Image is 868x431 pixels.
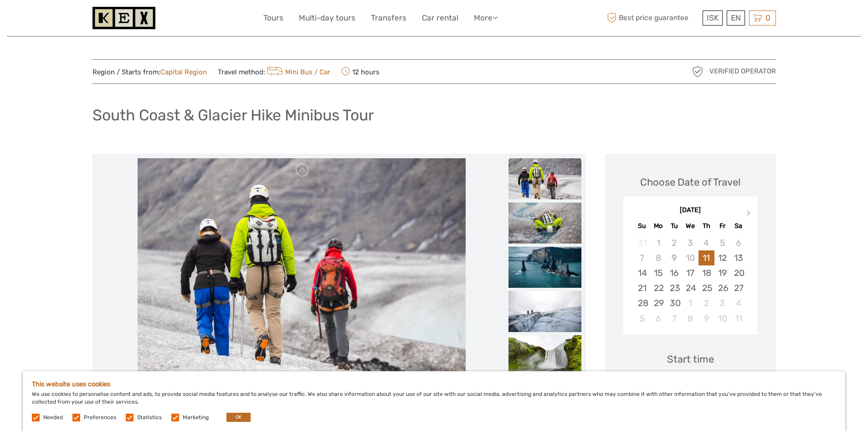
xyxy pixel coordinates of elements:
div: Choose Friday, September 19th, 2025 [714,265,730,280]
div: Choose Wednesday, September 24th, 2025 [682,280,698,296]
a: Tours [263,11,283,25]
img: 8611906034704196b58d79eddb30d197_slider_thumbnail.jpeg [508,247,581,288]
div: Not available Wednesday, September 10th, 2025 [682,250,698,265]
div: Not available Tuesday, September 9th, 2025 [666,250,682,265]
div: [DATE] [623,206,758,215]
img: 2dccb5bc9a5447a8b216c5b883c28326_slider_thumbnail.jpeg [508,335,581,376]
img: 1261-44dab5bb-39f8-40da-b0c2-4d9fce00897c_logo_small.jpg [92,7,155,29]
div: Choose Thursday, October 2nd, 2025 [699,296,714,311]
div: Choose Tuesday, September 30th, 2025 [666,296,682,311]
span: 0 [764,13,772,22]
a: More [474,11,498,25]
div: Start time [667,352,714,366]
div: Choose Sunday, September 21st, 2025 [634,280,650,296]
div: Choose Thursday, October 9th, 2025 [699,311,714,326]
div: We [682,220,698,232]
div: Tu [666,220,682,232]
span: Verified Operator [709,67,776,76]
div: Choose Friday, September 12th, 2025 [714,250,730,265]
div: Choose Saturday, October 4th, 2025 [730,296,746,311]
label: Preferences [84,414,116,421]
img: verified_operator_grey_128.png [690,64,705,79]
div: Choose Sunday, September 28th, 2025 [634,296,650,311]
a: Mini Bus / Car [265,68,331,76]
div: Mo [650,220,666,232]
div: Choose Thursday, September 18th, 2025 [699,265,714,280]
span: Travel method: [218,65,331,78]
div: month 2025-09 [626,235,755,326]
div: Fr [714,220,730,232]
div: Choose Saturday, September 20th, 2025 [730,265,746,280]
div: Choose Tuesday, October 7th, 2025 [666,311,682,326]
span: 12 hours [341,65,380,78]
div: Choose Friday, October 3rd, 2025 [714,296,730,311]
img: 6dca9ebdbcfd4dd3833a0f7d856030a9_main_slider.jpeg [138,158,466,377]
div: Not available Thursday, September 4th, 2025 [699,235,714,250]
div: Choose Friday, September 26th, 2025 [714,280,730,296]
div: We use cookies to personalise content and ads, to provide social media features and to analyse ou... [23,371,845,431]
div: Choose Wednesday, September 17th, 2025 [682,265,698,280]
img: 6dca9ebdbcfd4dd3833a0f7d856030a9_slider_thumbnail.jpeg [508,158,581,199]
div: Choose Saturday, September 13th, 2025 [730,250,746,265]
div: Not available Monday, September 1st, 2025 [650,235,666,250]
a: Car rental [422,11,458,25]
div: Choose Monday, October 6th, 2025 [650,311,666,326]
div: Choose Wednesday, October 8th, 2025 [682,311,698,326]
h5: This website uses cookies [32,380,836,388]
img: b61355d75d054440b3177864c5ab5c5d_slider_thumbnail.jpeg [508,291,581,332]
div: Sa [730,220,746,232]
div: Not available Saturday, September 6th, 2025 [730,235,746,250]
div: Choose Saturday, September 27th, 2025 [730,280,746,296]
span: ISK [707,13,719,22]
div: Choose Sunday, September 14th, 2025 [634,265,650,280]
label: Statistics [137,414,162,421]
div: Not available Friday, September 5th, 2025 [714,235,730,250]
div: Choose Date of Travel [640,175,740,189]
div: Choose Monday, September 22nd, 2025 [650,280,666,296]
div: Choose Sunday, October 5th, 2025 [634,311,650,326]
a: Capital Region [160,68,207,76]
div: Choose Friday, October 10th, 2025 [714,311,730,326]
div: Choose Thursday, September 11th, 2025 [699,250,714,265]
div: EN [727,10,745,26]
label: Needed [43,414,63,421]
div: Su [634,220,650,232]
a: Transfers [371,11,406,25]
div: Not available Wednesday, September 3rd, 2025 [682,235,698,250]
div: Choose Tuesday, September 23rd, 2025 [666,280,682,296]
span: Best price guarantee [605,10,700,26]
div: Not available Monday, September 8th, 2025 [650,250,666,265]
a: Multi-day tours [299,11,355,25]
div: Not available Sunday, September 7th, 2025 [634,250,650,265]
div: Choose Monday, September 15th, 2025 [650,265,666,280]
div: Choose Thursday, September 25th, 2025 [699,280,714,296]
button: Next Month [742,208,757,223]
div: Not available Tuesday, September 2nd, 2025 [666,235,682,250]
h1: South Coast & Glacier Hike Minibus Tour [92,106,374,125]
button: OK [226,413,251,422]
div: Choose Saturday, October 11th, 2025 [730,311,746,326]
label: Marketing [183,414,209,421]
div: Choose Tuesday, September 16th, 2025 [666,265,682,280]
div: Not available Sunday, August 31st, 2025 [634,235,650,250]
div: Choose Monday, September 29th, 2025 [650,296,666,311]
span: Region / Starts from: [92,68,207,77]
div: Th [699,220,714,232]
img: a12e4b8f6db74b1ea2393396326e29e7_slider_thumbnail.jpeg [508,203,581,244]
div: Choose Wednesday, October 1st, 2025 [682,296,698,311]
